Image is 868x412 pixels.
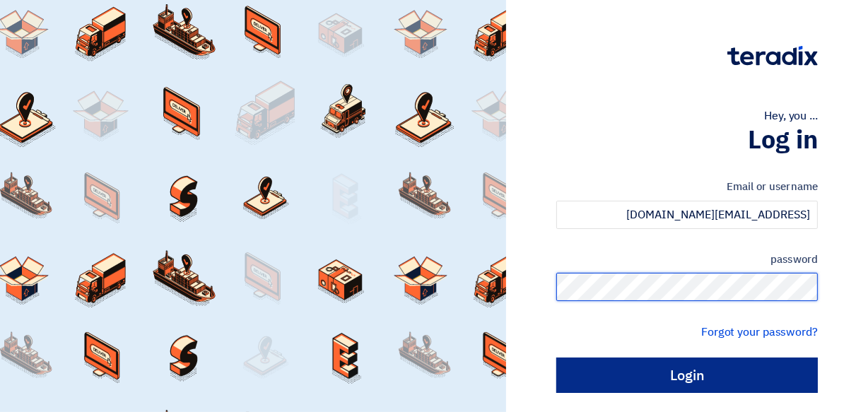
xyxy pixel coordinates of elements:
[764,107,818,124] font: Hey, you ...
[748,121,818,159] font: Log in
[727,46,818,66] img: Teradix logo
[727,179,818,194] font: Email or username
[556,201,818,229] input: Enter your work email or username...
[770,252,818,267] font: password
[556,358,818,393] input: Login
[701,324,818,341] a: Forgot your password?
